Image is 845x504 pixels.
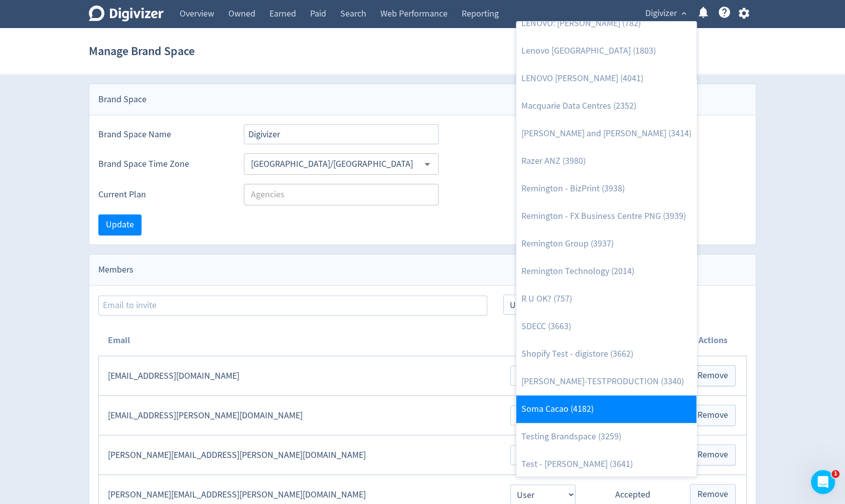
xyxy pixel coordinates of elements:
[516,10,696,37] a: LENOVO: [PERSON_NAME] (782)
[516,395,696,423] a: Soma Cacao (4182)
[516,175,696,202] a: Remington - BizPrint (3938)
[516,147,696,175] a: Razer ANZ (3980)
[516,258,696,285] a: Remington Technology (2014)
[516,285,696,313] a: R U OK? (757)
[516,65,696,92] a: LENOVO [PERSON_NAME] (4041)
[516,368,696,395] a: [PERSON_NAME]-TESTPRODUCTION (3340)
[516,37,696,65] a: Lenovo [GEOGRAPHIC_DATA] (1803)
[516,202,696,230] a: Remington - FX Business Centre PNG (3939)
[516,92,696,120] a: Macquarie Data Centres (2352)
[811,470,835,494] iframe: Intercom live chat
[516,313,696,340] a: SDECC (3663)
[831,470,839,478] span: 1
[516,230,696,258] a: Remington Group (3937)
[516,120,696,147] a: [PERSON_NAME] and [PERSON_NAME] (3414)
[516,340,696,368] a: Shopify Test - digistore (3662)
[516,450,696,478] a: Test - [PERSON_NAME] (3641)
[516,423,696,450] a: Testing Brandspace (3259)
